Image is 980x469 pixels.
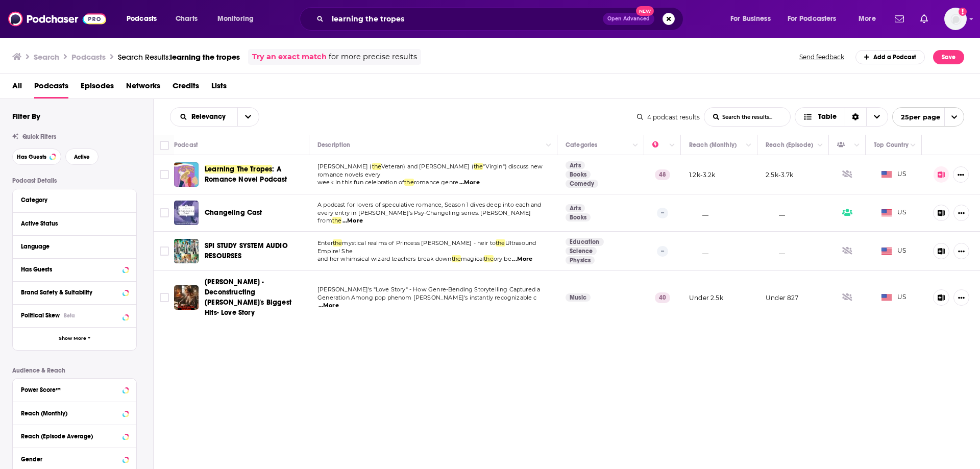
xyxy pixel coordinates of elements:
[34,78,68,98] a: Podcasts
[953,205,969,221] button: Show More Button
[566,238,604,246] a: Education
[211,78,227,98] a: Lists
[21,220,121,227] div: Active Status
[174,285,199,310] a: Taylor Swift -Deconstructing Taylor Swift's Biggest Hits- Love Story
[174,239,199,263] a: SPI STUDY SYSTEM AUDIO RESOURSES
[689,247,708,256] p: __
[21,452,128,465] button: Gender
[795,107,888,127] button: Choose View
[317,201,541,208] span: A podcast for lovers of speculative romance, Season 1 dives deep into each and
[17,154,46,160] span: Has Guests
[328,11,603,27] input: Search podcasts, credits, & more...
[566,170,591,179] a: Books
[566,247,597,255] a: Science
[944,8,967,30] img: User Profile
[666,139,678,152] button: Column Actions
[730,12,771,26] span: For Business
[933,50,964,64] button: Save
[126,78,160,98] a: Networks
[118,52,240,62] a: Search Results:learning the tropes
[818,113,837,120] span: Table
[205,241,306,261] a: SPI STUDY SYSTEM AUDIO RESOURSES
[916,10,932,28] a: Show notifications dropdown
[21,240,128,253] button: Language
[494,255,511,262] span: ory be
[170,113,237,120] button: open menu
[689,139,737,151] div: Reach (Monthly)
[8,9,106,29] img: Podchaser - Follow, Share and Rate Podcasts
[127,12,157,26] span: Podcasts
[21,456,119,463] div: Gender
[317,239,333,246] span: Enter
[512,255,532,263] span: ...More
[34,52,59,62] h3: Search
[566,139,597,151] div: Categories
[461,255,484,262] span: magical
[317,286,540,293] span: [PERSON_NAME]'s "Love Story" - How Genre-Bending Storytelling Captured a
[881,246,906,256] span: US
[332,217,342,224] span: the
[781,11,851,27] button: open menu
[814,139,826,152] button: Column Actions
[629,139,642,152] button: Column Actions
[205,208,262,218] a: Changeling Cast
[174,201,199,225] img: Changeling Cast
[907,139,919,152] button: Column Actions
[859,12,876,26] span: More
[837,139,851,151] div: Has Guests
[766,209,785,217] p: __
[959,8,967,16] svg: Add a profile image
[21,383,128,396] button: Power Score™
[176,12,198,26] span: Charts
[566,180,598,188] a: Comedy
[173,78,199,98] a: Credits
[309,7,693,31] div: Search podcasts, credits, & more...
[855,50,925,64] a: Add a Podcast
[191,113,229,120] span: Relevancy
[160,293,169,302] span: Toggle select row
[13,327,136,350] button: Show More
[766,170,794,179] p: 2.5k-3.7k
[64,312,75,319] div: Beta
[81,78,114,98] a: Episodes
[953,243,969,259] button: Show More Button
[636,6,654,16] span: New
[317,163,372,170] span: [PERSON_NAME] (
[655,292,670,303] p: 40
[71,52,106,62] h3: Podcasts
[119,11,170,27] button: open menu
[12,111,40,121] h2: Filter By
[652,139,667,151] div: Power Score
[342,239,496,246] span: mystical realms of Princess [PERSON_NAME] - heir to
[21,406,128,419] button: Reach (Monthly)
[12,177,137,184] p: Podcast Details
[566,293,591,302] a: Music
[566,256,595,264] a: Physics
[317,139,350,151] div: Description
[21,429,128,442] button: Reach (Episode Average)
[160,170,169,179] span: Toggle select row
[252,51,327,63] a: Try an exact match
[655,169,670,180] p: 48
[743,139,755,152] button: Column Actions
[404,179,414,186] span: the
[372,163,382,170] span: the
[851,11,889,27] button: open menu
[205,277,306,318] a: [PERSON_NAME] -Deconstructing [PERSON_NAME]'s Biggest Hits- Love Story
[21,286,128,299] button: Brand Safety & Suitability
[21,386,119,393] div: Power Score™
[21,263,128,276] button: Has Guests
[796,53,847,61] button: Send feedback
[205,278,291,317] span: [PERSON_NAME] -Deconstructing [PERSON_NAME]'s Biggest Hits- Love Story
[342,217,363,225] span: ...More
[723,11,783,27] button: open menu
[12,78,22,98] a: All
[317,294,537,301] span: Generation Among pop phenom [PERSON_NAME]'s instantly recognizable c
[953,166,969,183] button: Show More Button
